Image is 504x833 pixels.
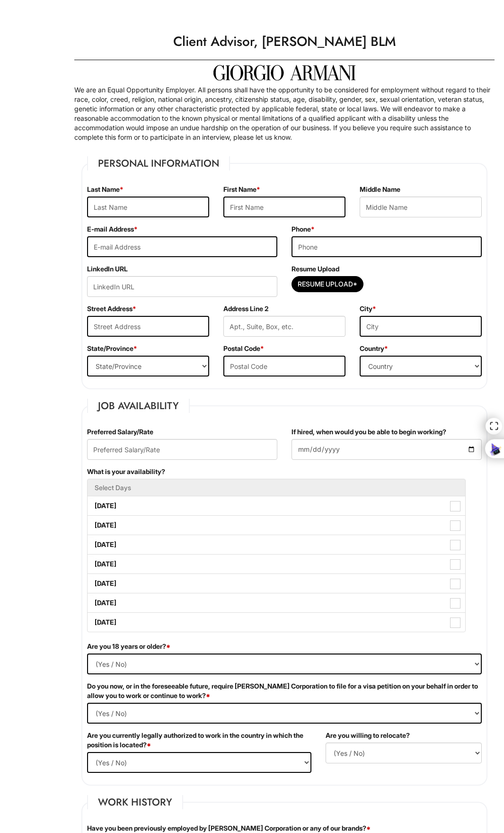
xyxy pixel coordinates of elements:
[223,356,345,376] input: Postal Code
[70,28,499,55] h1: Client Advisor, [PERSON_NAME] BLM
[87,654,482,674] select: (Yes / No)
[87,703,482,724] select: (Yes / No)
[87,185,124,194] label: Last Name
[87,752,311,773] select: (Yes / No)
[87,316,209,337] input: Street Address
[292,276,363,292] button: Resume Upload*Resume Upload*
[223,197,345,217] input: First Name
[87,399,190,413] legend: Job Availability
[87,156,230,170] legend: Personal Information
[326,743,482,763] select: (Yes / No)
[360,185,400,194] label: Middle Name
[223,304,268,313] label: Address Line 2
[87,427,153,437] label: Preferred Salary/Rate
[292,264,339,274] label: Resume Upload
[292,236,482,257] input: Phone
[360,316,482,337] input: City
[292,224,315,234] label: Phone
[87,642,170,651] label: Are you 18 years or older?
[326,731,410,740] label: Are you willing to relocate?
[74,85,495,142] p: We are an Equal Opportunity Employer. All persons shall have the opportunity to be considered for...
[88,516,465,535] label: [DATE]
[88,613,465,632] label: [DATE]
[223,344,264,353] label: Postal Code
[87,236,277,257] input: E-mail Address
[213,65,355,81] img: Giorgio Armani
[88,496,465,515] label: [DATE]
[88,535,465,554] label: [DATE]
[87,824,371,833] label: Have you been previously employed by [PERSON_NAME] Corporation or any of our brands?
[223,185,260,194] label: First Name
[87,197,209,217] input: Last Name
[87,439,277,460] input: Preferred Salary/Rate
[360,197,482,217] input: Middle Name
[87,731,311,750] label: Are you currently legally authorized to work in the country in which the position is located?
[360,304,376,313] label: City
[87,356,209,376] select: State/Province
[88,574,465,593] label: [DATE]
[95,484,458,491] h5: Select Days
[87,795,183,809] legend: Work History
[360,356,482,376] select: Country
[87,467,165,476] label: What is your availability?
[87,264,128,274] label: LinkedIn URL
[87,681,482,700] label: Do you now, or in the foreseeable future, require [PERSON_NAME] Corporation to file for a visa pe...
[87,304,136,313] label: Street Address
[87,276,277,297] input: LinkedIn URL
[87,224,138,234] label: E-mail Address
[292,427,446,437] label: If hired, when would you be able to begin working?
[223,316,345,337] input: Apt., Suite, Box, etc.
[88,593,465,612] label: [DATE]
[88,555,465,573] label: [DATE]
[360,344,388,353] label: Country
[87,344,137,353] label: State/Province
